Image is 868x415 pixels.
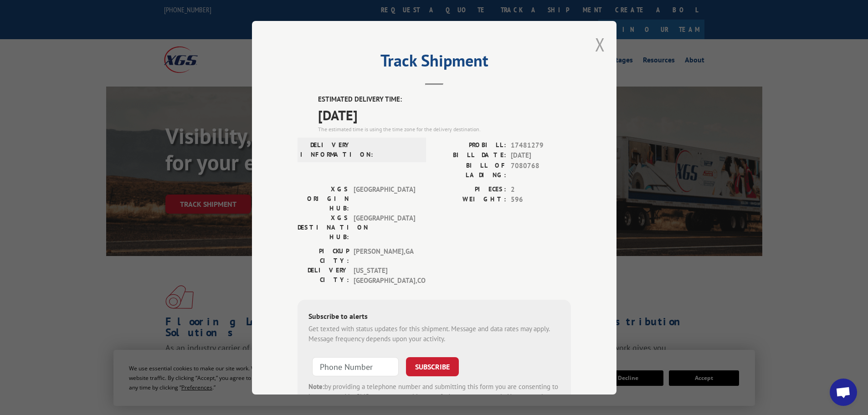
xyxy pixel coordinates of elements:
[308,382,324,390] strong: Note:
[318,104,571,125] span: [DATE]
[308,310,560,323] div: Subscribe to alerts
[434,184,506,195] label: PIECES:
[354,246,415,265] span: [PERSON_NAME] , GA
[298,246,349,265] label: PICKUP CITY:
[298,184,349,213] label: XGS ORIGIN HUB:
[434,140,506,150] label: PROBILL:
[406,357,459,376] button: SUBSCRIBE
[511,140,571,150] span: 17481279
[434,150,506,161] label: BILL DATE:
[308,323,560,344] div: Get texted with status updates for this shipment. Message and data rates may apply. Message frequ...
[511,160,571,179] span: 7080768
[511,184,571,195] span: 2
[298,213,349,241] label: XGS DESTINATION HUB:
[595,32,605,56] button: Close modal
[300,140,352,159] label: DELIVERY INFORMATION:
[318,94,571,105] label: ESTIMATED DELIVERY TIME:
[511,195,571,205] span: 596
[298,54,571,72] h2: Track Shipment
[354,265,415,286] span: [US_STATE][GEOGRAPHIC_DATA] , CO
[354,184,415,213] span: [GEOGRAPHIC_DATA]
[511,150,571,161] span: [DATE]
[318,125,571,133] div: The estimated time is using the time zone for the delivery destination.
[434,160,506,179] label: BILL OF LADING:
[298,265,349,286] label: DELIVERY CITY:
[308,381,560,412] div: by providing a telephone number and submitting this form you are consenting to be contacted by SM...
[434,195,506,205] label: WEIGHT:
[354,213,415,241] span: [GEOGRAPHIC_DATA]
[830,379,857,406] div: Open chat
[312,357,399,376] input: Phone Number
